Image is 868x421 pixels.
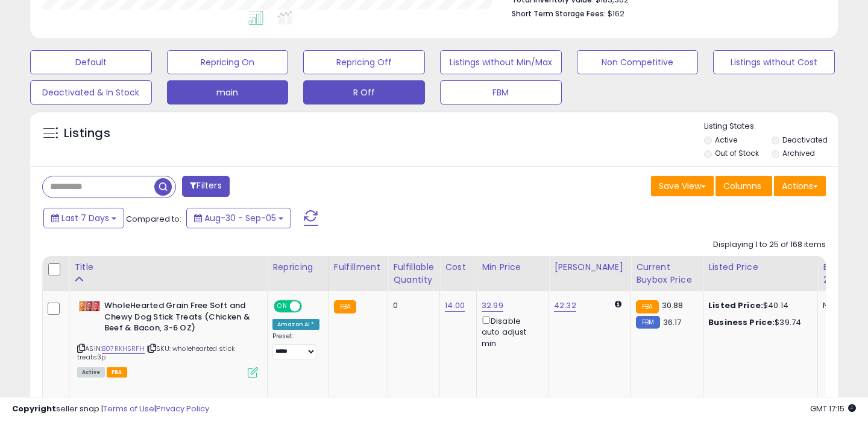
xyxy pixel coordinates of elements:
[445,300,465,312] a: 14.00
[512,8,606,19] b: Short Term Storage Fees:
[74,261,262,274] div: Title
[708,317,808,328] div: $39.74
[275,301,290,312] span: ON
[704,121,838,132] p: Listing States:
[636,261,698,286] div: Current Buybox Price
[482,300,503,312] a: 32.99
[77,344,235,362] span: | SKU: wholehearted stick treats3p
[782,135,828,145] label: Deactivated
[272,261,324,274] div: Repricing
[61,212,109,224] span: Last 7 Days
[204,212,276,224] span: Aug-30 - Sep-05
[12,403,209,415] div: seller snap | |
[156,403,209,414] a: Privacy Policy
[715,135,737,145] label: Active
[440,80,562,104] button: FBM
[445,261,471,274] div: Cost
[102,344,145,354] a: B07RKHSRFH
[334,300,356,313] small: FBA
[482,314,539,349] div: Disable auto adjust min
[64,125,110,142] h5: Listings
[715,148,759,158] label: Out of Stock
[43,208,124,228] button: Last 7 Days
[186,208,291,228] button: Aug-30 - Sep-05
[823,300,863,311] div: N/A
[303,80,425,104] button: R Off
[30,50,152,74] button: Default
[823,261,867,286] div: BB Share 24h.
[272,332,319,359] div: Preset:
[303,50,425,74] button: Repricing Off
[715,176,772,196] button: Columns
[334,261,383,274] div: Fulfillment
[663,317,682,328] span: 36.17
[104,300,251,337] b: WholeHearted Grain Free Soft and Chewy Dog Stick Treats (Chicken & Beef & Bacon, 3-6 OZ)
[167,50,289,74] button: Repricing On
[126,213,181,225] span: Compared to:
[782,148,815,158] label: Archived
[77,367,105,378] span: All listings currently available for purchase on Amazon
[12,403,56,414] strong: Copyright
[30,80,152,104] button: Deactivated & In Stock
[554,261,626,274] div: [PERSON_NAME]
[77,301,101,312] img: 41x4M+BhwgL._SL40_.jpg
[103,403,154,414] a: Terms of Use
[774,176,826,196] button: Actions
[713,239,826,251] div: Displaying 1 to 25 of 168 items
[662,300,684,311] span: 30.88
[723,180,761,192] span: Columns
[708,300,763,311] b: Listed Price:
[636,316,659,329] small: FBM
[608,8,624,19] span: $162
[393,261,435,286] div: Fulfillable Quantity
[182,176,229,197] button: Filters
[636,300,658,313] small: FBA
[272,319,319,330] div: Amazon AI *
[554,300,576,312] a: 42.32
[107,367,127,378] span: FBA
[713,50,835,74] button: Listings without Cost
[77,300,258,376] div: ASIN:
[708,261,813,274] div: Listed Price
[708,317,775,328] b: Business Price:
[577,50,699,74] button: Non Competitive
[810,403,856,414] span: 2025-09-13 17:15 GMT
[440,50,562,74] button: Listings without Min/Max
[393,300,430,311] div: 0
[482,261,544,274] div: Min Price
[167,80,289,104] button: main
[708,300,808,311] div: $40.14
[651,176,714,196] button: Save View
[300,301,319,312] span: OFF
